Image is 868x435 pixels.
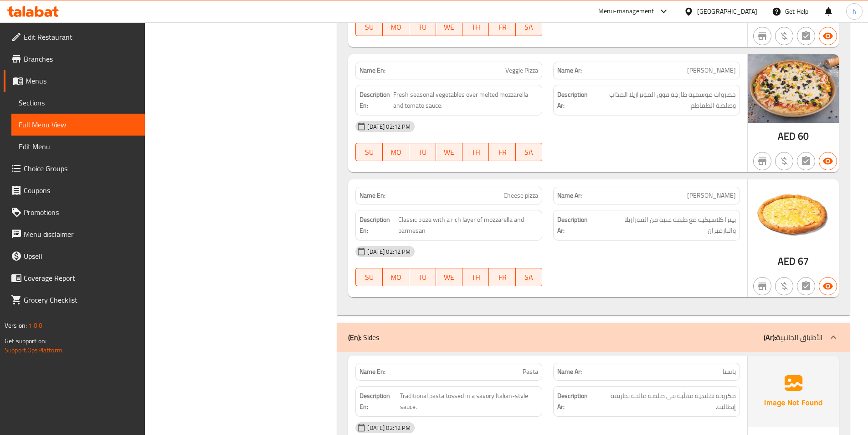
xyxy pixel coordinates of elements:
[764,330,776,344] b: (Ar):
[775,27,793,45] button: Purchased item
[493,271,512,284] span: FR
[557,214,596,236] strong: Description Ar:
[557,89,590,111] strong: Description Ar:
[383,268,409,286] button: MO
[778,127,796,145] span: AED
[753,27,771,45] button: Not branch specific item
[598,214,736,236] span: بيتزا كلاسيكية مع طبقة غنية من الموزاريلا والبارميزان
[19,141,138,152] span: Edit Menu
[462,143,489,161] button: TH
[778,252,796,270] span: AED
[24,53,138,64] span: Branches
[26,75,138,86] span: Menus
[360,367,385,377] strong: Name En:
[748,54,839,123] img: VEGGIE_PIZZA__77638392223638915363358026687.jpg
[355,268,382,286] button: SU
[360,66,385,75] strong: Name En:
[386,271,406,284] span: MO
[436,18,462,36] button: WE
[516,268,542,286] button: SA
[19,119,138,130] span: Full Menu View
[360,89,391,111] strong: Description En:
[687,66,736,75] span: [PERSON_NAME]
[413,21,432,34] span: TU
[355,143,382,161] button: SU
[489,268,515,286] button: FR
[853,6,856,16] span: h
[764,332,822,343] p: الأطباق الجانبية
[598,6,654,17] div: Menu-management
[440,271,459,284] span: WE
[24,251,138,262] span: Upsell
[440,146,459,159] span: WE
[697,6,757,16] div: [GEOGRAPHIC_DATA]
[24,163,138,174] span: Choice Groups
[409,268,436,286] button: TU
[505,66,538,75] span: Veggie Pizza
[557,66,582,75] strong: Name Ar:
[753,152,771,170] button: Not branch specific item
[360,191,385,200] strong: Name En:
[440,21,459,34] span: WE
[383,18,409,36] button: MO
[24,31,138,42] span: Edit Restaurant
[557,367,582,377] strong: Name Ar:
[4,26,145,48] a: Edit Restaurant
[360,21,379,34] span: SU
[4,267,145,289] a: Coverage Report
[462,268,489,286] button: TH
[24,207,138,218] span: Promotions
[819,27,837,45] button: Available
[28,320,42,331] span: 1.0.0
[337,323,850,352] div: (En): Sides(Ar):الأطباق الجانبية
[5,320,27,331] span: Version:
[360,271,379,284] span: SU
[386,21,406,34] span: MO
[519,21,539,34] span: SA
[462,18,489,36] button: TH
[797,152,815,170] button: Not has choices
[348,330,361,344] b: (En):
[400,390,539,413] span: Traditional pasta tossed in a savory Italian-style sauce.
[360,214,396,236] strong: Description En:
[364,424,414,432] span: [DATE] 02:12 PM
[596,390,736,413] span: مكرونة تقليدية مقلّبة في صلصة مالحة بطريقة إيطالية.
[24,294,138,305] span: Grocery Checklist
[819,152,837,170] button: Available
[519,271,539,284] span: SA
[4,179,145,201] a: Coupons
[4,70,145,92] a: Menus
[466,21,485,34] span: TH
[591,89,736,111] span: خضروات موسمية طازجة فوق الموتزاريلا المذاب وصلصة الطماطم.
[775,152,793,170] button: Purchased item
[687,191,736,200] span: [PERSON_NAME]
[409,143,436,161] button: TU
[748,356,839,427] img: Ae5nvW7+0k+MAAAAAElFTkSuQmCC
[19,97,138,108] span: Sections
[523,367,538,377] span: Pasta
[393,89,538,111] span: Fresh seasonal vegetables over melted mozzarella and tomato sauce.
[4,289,145,311] a: Grocery Checklist
[557,390,595,413] strong: Description Ar:
[11,136,145,157] a: Edit Menu
[557,191,582,200] strong: Name Ar:
[360,146,379,159] span: SU
[398,214,538,236] span: Classic pizza with a rich layer of mozzarella and parmesan
[516,143,542,161] button: SA
[348,332,379,343] p: Sides
[364,122,414,131] span: [DATE] 02:12 PM
[383,143,409,161] button: MO
[436,268,462,286] button: WE
[723,367,736,377] span: باستا
[436,143,462,161] button: WE
[4,223,145,245] a: Menu disclaimer
[5,344,62,356] a: Support.OpsPlatform
[503,191,538,200] span: Cheese pizza
[4,201,145,223] a: Promotions
[24,229,138,240] span: Menu disclaimer
[24,185,138,196] span: Coupons
[466,146,485,159] span: TH
[5,335,46,347] span: Get support on:
[489,143,515,161] button: FR
[4,157,145,179] a: Choice Groups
